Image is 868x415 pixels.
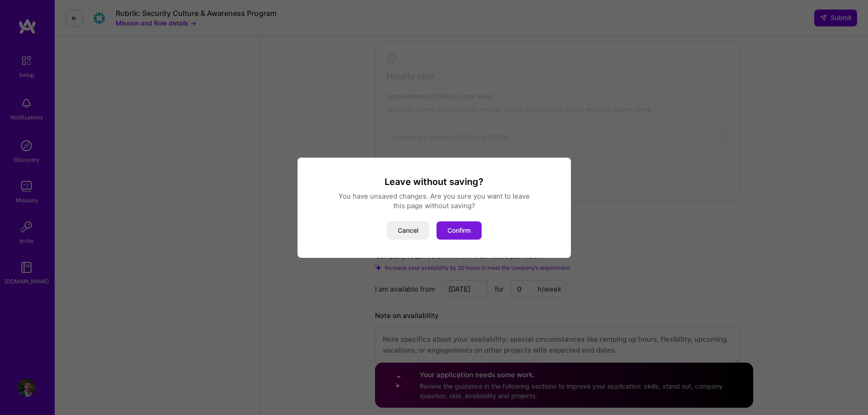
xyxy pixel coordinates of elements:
div: You have unsaved changes. Are you sure you want to leave [308,191,560,201]
div: this page without saving? [308,201,560,210]
button: Confirm [437,221,482,240]
button: Cancel [387,221,429,240]
div: modal [298,158,571,258]
h3: Leave without saving? [308,176,560,188]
